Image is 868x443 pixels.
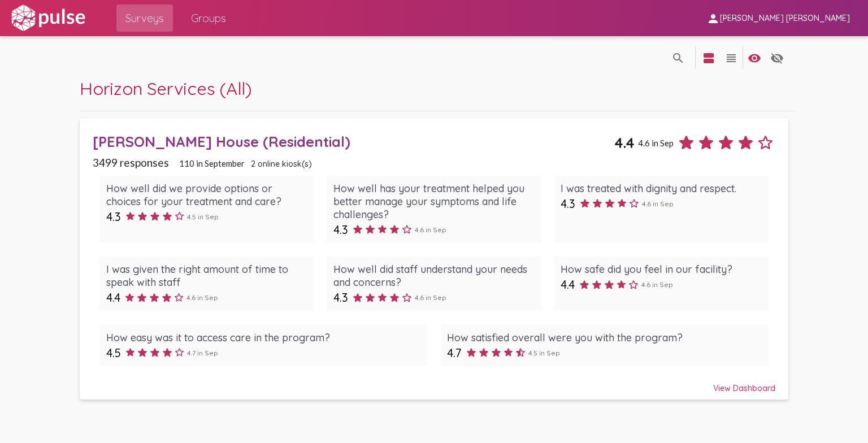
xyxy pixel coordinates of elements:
div: How well did staff understand your needs and concerns? [333,263,535,289]
span: 4.5 in Sep [528,349,560,357]
img: white-logo.svg [9,4,87,32]
div: How well did we provide options or choices for your treatment and care? [106,182,307,208]
span: 4.6 in Sep [415,225,446,234]
button: language [667,46,689,69]
a: [PERSON_NAME] House (Residential)4.44.6 in Sep3499 responses110 in September2 online kiosk(s)How ... [80,118,788,400]
span: Groups [191,8,226,28]
div: How satisfied overall were you with the program? [447,331,762,344]
span: Surveys [125,8,164,28]
span: 4.4 [106,290,120,305]
mat-icon: language [724,51,738,65]
a: Surveys [116,5,173,32]
span: 4.3 [333,223,348,237]
span: Horizon Services (All) [80,77,252,99]
span: 4.4 [561,277,575,292]
span: 3499 responses [93,156,169,169]
button: language [743,46,766,69]
span: 4.5 [106,346,121,360]
mat-icon: language [770,51,784,65]
div: How easy was it to access care in the program? [106,331,421,344]
span: 4.5 in Sep [187,212,219,221]
button: language [720,46,743,69]
span: 4.6 in Sep [641,280,673,289]
span: 4.4 [614,134,635,151]
div: How well has your treatment helped you better manage your symptoms and life challenges? [333,182,535,221]
mat-icon: person [706,12,720,25]
div: How safe did you feel in our facility? [561,263,762,276]
span: 4.7 in Sep [187,349,218,357]
span: 4.3 [106,210,121,224]
mat-icon: language [748,51,761,65]
button: [PERSON_NAME] [PERSON_NAME] [697,7,859,28]
span: 4.6 in Sep [638,138,674,148]
button: language [697,46,720,69]
div: I was given the right amount of time to speak with staff [106,263,307,289]
div: [PERSON_NAME] House (Residential) [93,133,614,150]
span: 4.3 [561,197,575,211]
button: language [766,46,788,69]
span: 2 online kiosk(s) [251,159,312,169]
span: 4.6 in Sep [642,199,674,208]
div: I was treated with dignity and respect. [561,182,762,195]
span: 4.7 [447,346,462,360]
a: Groups [182,5,235,32]
mat-icon: language [671,51,685,65]
div: View Dashboard [93,373,775,393]
span: 4.3 [333,290,348,305]
span: 4.6 in Sep [415,293,446,302]
span: 110 in September [179,158,245,168]
span: 4.6 in Sep [186,293,218,302]
mat-icon: language [702,51,715,65]
span: [PERSON_NAME] [PERSON_NAME] [720,14,850,24]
